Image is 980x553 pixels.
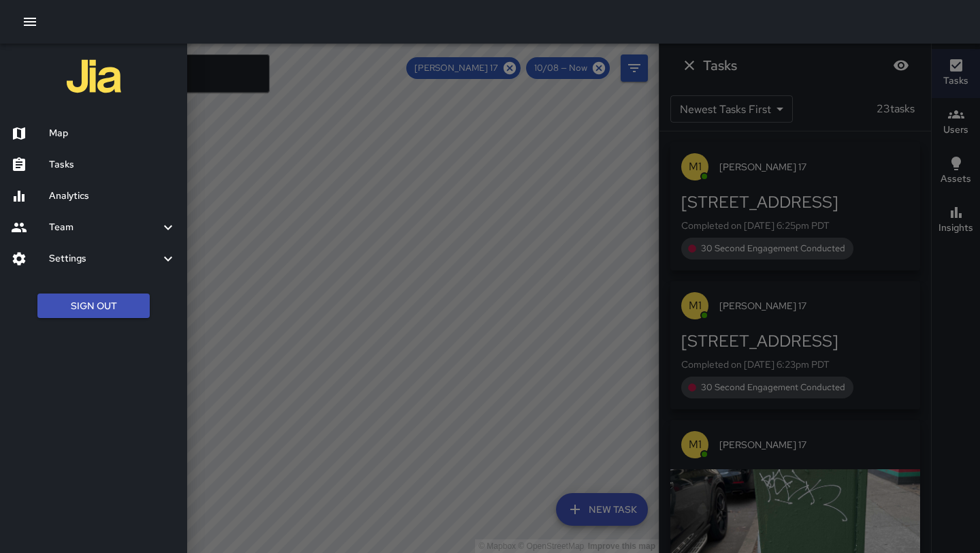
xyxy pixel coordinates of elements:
h6: Analytics [49,189,176,204]
h6: Map [49,126,176,141]
h6: Settings [49,251,160,266]
h6: Tasks [49,157,176,172]
h6: Team [49,220,160,235]
button: Sign Out [37,294,150,319]
img: jia-logo [67,49,121,104]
